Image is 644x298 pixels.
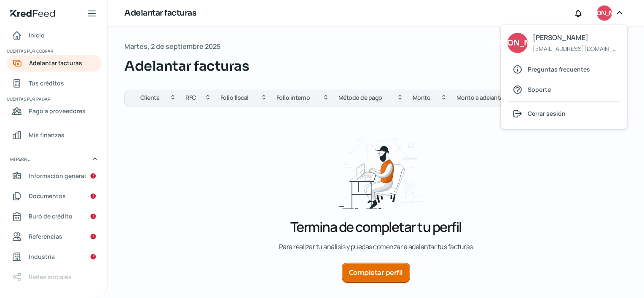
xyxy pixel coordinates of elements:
[7,55,102,72] a: Adelantar facturas
[185,93,196,103] span: RFC
[342,263,410,283] button: Completar perfil
[456,93,505,103] span: Monto a adelantar
[7,188,102,205] a: Documentos
[486,37,549,50] span: [PERSON_NAME]
[220,93,249,103] span: Folio fiscal
[29,231,62,242] span: Referencias
[7,208,102,225] a: Buró de crédito
[29,106,86,116] span: Pago a proveedores
[29,130,64,140] span: Mis finanzas
[279,241,473,253] p: P a r a r e a l i z a r t u a n á l i s i s y p u e d a s c o m e n z a r a a d e l a n t a r t u...
[276,93,310,103] span: Folio interno
[7,248,102,265] a: Industria
[7,269,102,285] a: Redes sociales
[528,84,551,95] span: Soporte
[528,108,566,119] span: Cerrar sesión
[124,40,220,53] span: Martes, 2 de septiembre 2025
[581,8,627,19] span: [PERSON_NAME]
[7,168,102,184] a: Información general
[7,127,102,144] a: Mis finanzas
[29,78,64,88] span: Tus créditos
[10,155,30,163] span: Mi perfil
[29,271,72,282] span: Redes sociales
[413,93,431,103] span: Monto
[140,93,160,103] span: Cliente
[29,191,66,201] span: Documentos
[29,58,82,68] span: Adelantar facturas
[319,128,432,213] img: Termina de completar tu perfil
[7,95,100,103] span: Cuentas por pagar
[533,43,620,54] span: [EMAIL_ADDRESS][DOMAIN_NAME]
[7,27,102,44] a: Inicio
[124,7,196,19] h1: Adelantar facturas
[7,228,102,245] a: Referencias
[7,47,100,55] span: Cuentas por cobrar
[29,211,72,221] span: Buró de crédito
[533,32,620,44] span: [PERSON_NAME]
[528,64,590,74] span: Preguntas frecuentes
[29,251,55,262] span: Industria
[290,218,462,236] p: Termina de completar tu perfil
[7,75,102,92] a: Tus créditos
[29,30,45,40] span: Inicio
[338,93,382,103] span: Método de pago
[124,56,249,76] span: Adelantar facturas
[7,103,102,120] a: Pago a proveedores
[29,170,86,181] span: Información general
